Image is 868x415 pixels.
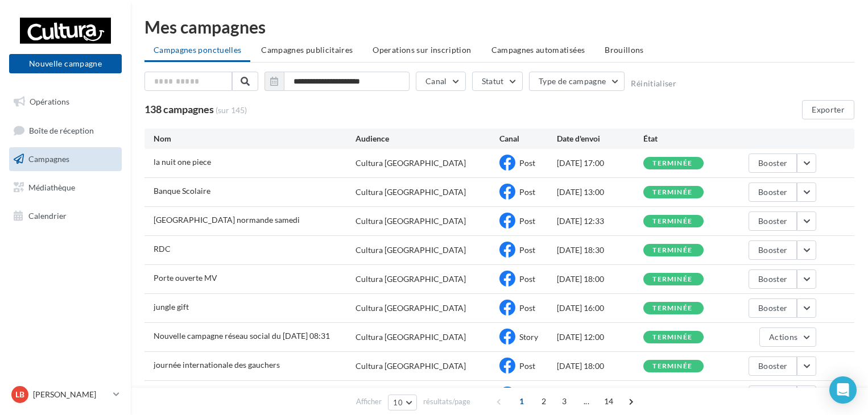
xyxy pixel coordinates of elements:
span: journée internationale des gauchers [154,360,280,370]
div: [DATE] 18:00 [557,273,643,285]
div: Canal [499,133,557,144]
button: Booster [749,385,797,405]
div: terminée [652,276,692,283]
button: Booster [749,298,797,318]
span: Opérations [30,97,69,106]
span: Nouvelle campagne réseau social du 11-08-2025 08:31 [154,331,330,341]
div: [DATE] 12:00 [557,331,643,343]
button: Statut [472,72,523,91]
span: Calendrier [28,210,67,220]
span: jungle gift [154,302,189,312]
div: Cultura [GEOGRAPHIC_DATA] [356,186,466,198]
span: résultats/page [423,396,470,407]
button: Booster [749,356,797,376]
div: terminée [652,334,692,341]
span: Banque Scolaire [154,186,210,196]
div: Cultura [GEOGRAPHIC_DATA] [356,302,466,314]
button: 10 [388,395,417,410]
div: Audience [356,133,499,144]
button: Exporter [802,100,854,119]
a: Opérations [7,90,124,114]
a: Calendrier [7,204,124,228]
span: Post [519,303,535,313]
span: Post [519,274,535,284]
span: 138 campagnes [144,103,214,115]
div: Cultura [GEOGRAPHIC_DATA] [356,273,466,285]
span: Story [519,332,538,342]
div: [DATE] 18:00 [557,360,643,372]
button: Booster [749,182,797,202]
div: terminée [652,247,692,254]
p: [PERSON_NAME] [33,389,109,400]
button: Type de campagne [529,72,625,91]
div: terminée [652,189,692,196]
a: LB [PERSON_NAME] [9,384,122,405]
button: Canal [416,72,466,91]
span: Actions [769,332,797,342]
div: [DATE] 13:00 [557,186,643,198]
span: Suisse normande samedi [154,215,300,225]
span: RDC [154,244,171,254]
span: Operations sur inscription [373,45,471,55]
div: Mes campagnes [144,18,854,35]
a: Médiathèque [7,176,124,200]
button: Actions [759,327,816,347]
span: Post [519,245,535,255]
span: Afficher [356,396,382,407]
div: [DATE] 12:33 [557,215,643,227]
div: terminée [652,218,692,225]
span: ... [577,392,596,410]
div: État [643,133,730,144]
button: Booster [749,211,797,231]
div: [DATE] 18:30 [557,244,643,256]
div: Open Intercom Messenger [829,376,857,404]
div: Date d'envoi [557,133,643,144]
span: Boîte de réception [29,125,94,135]
button: Nouvelle campagne [9,54,122,73]
span: 2 [535,392,553,410]
span: Post [519,158,535,168]
span: la nuit one piece [154,157,211,167]
div: terminée [652,305,692,312]
button: Booster [749,240,797,260]
span: Campagnes publicitaires [261,45,353,55]
span: 1 [512,392,531,410]
span: Campagnes [28,154,69,164]
button: Booster [749,153,797,173]
a: Campagnes [7,147,124,171]
button: Booster [749,269,797,289]
button: Réinitialiser [631,79,676,88]
div: [DATE] 17:00 [557,157,643,169]
span: 14 [600,392,618,410]
span: Campagnes automatisées [491,45,585,55]
div: Cultura [GEOGRAPHIC_DATA] [356,157,466,169]
span: Porte ouverte MV [154,273,217,283]
div: Cultura [GEOGRAPHIC_DATA] [356,244,466,256]
span: (sur 145) [216,105,247,116]
div: Cultura [GEOGRAPHIC_DATA] [356,215,466,227]
div: terminée [652,363,692,370]
div: Nom [154,133,356,144]
span: LB [15,389,24,400]
div: terminée [652,160,692,167]
span: 3 [555,392,573,410]
div: [DATE] 16:00 [557,302,643,314]
span: Médiathèque [28,182,75,192]
span: Post [519,361,535,371]
span: Post [519,187,535,197]
a: Boîte de réception [7,118,124,143]
span: Post [519,216,535,226]
span: Brouillons [605,45,644,55]
div: Cultura [GEOGRAPHIC_DATA] [356,331,466,343]
div: Cultura [GEOGRAPHIC_DATA] [356,360,466,372]
span: 10 [393,398,403,407]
